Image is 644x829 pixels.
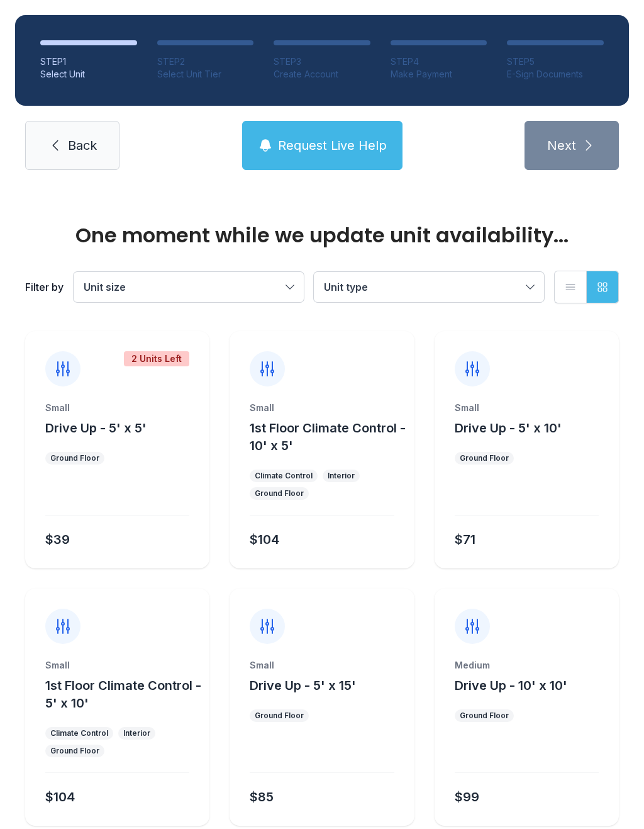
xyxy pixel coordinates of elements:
[50,728,108,738] div: Climate Control
[25,279,64,295] div: Filter by
[123,728,150,738] div: Interior
[45,659,189,672] div: Small
[274,68,370,81] div: Create Account
[45,531,70,548] div: $39
[460,453,509,463] div: Ground Floor
[50,746,99,756] div: Ground Floor
[255,488,304,499] div: Ground Floor
[455,419,562,437] button: Drive Up - 5' x 10'
[547,137,576,154] span: Next
[455,677,567,694] button: Drive Up - 10' x 10'
[274,55,370,68] div: STEP 3
[124,351,189,366] div: 2 Units Left
[250,788,274,806] div: $85
[45,678,201,711] span: 1st Floor Climate Control - 5' x 10'
[455,678,567,693] span: Drive Up - 10' x 10'
[314,272,544,302] button: Unit type
[68,137,97,154] span: Back
[255,471,313,481] div: Climate Control
[45,419,147,437] button: Drive Up - 5' x 5'
[45,402,189,414] div: Small
[74,272,304,302] button: Unit size
[250,677,356,694] button: Drive Up - 5' x 15'
[391,68,487,81] div: Make Payment
[460,711,509,721] div: Ground Floor
[250,402,394,414] div: Small
[84,281,126,293] span: Unit size
[40,68,137,81] div: Select Unit
[157,68,254,81] div: Select Unit Tier
[507,55,604,68] div: STEP 5
[455,420,562,436] span: Drive Up - 5' x 10'
[45,788,75,806] div: $104
[278,137,387,154] span: Request Live Help
[455,659,599,672] div: Medium
[455,402,599,414] div: Small
[250,420,406,453] span: 1st Floor Climate Control - 10' x 5'
[50,453,99,463] div: Ground Floor
[250,678,356,693] span: Drive Up - 5' x 15'
[40,55,137,68] div: STEP 1
[45,677,204,712] button: 1st Floor Climate Control - 5' x 10'
[455,531,475,548] div: $71
[324,281,368,293] span: Unit type
[328,471,355,481] div: Interior
[250,531,279,548] div: $104
[455,788,479,806] div: $99
[391,55,487,68] div: STEP 4
[25,225,619,245] div: One moment while we update unit availability...
[250,419,409,454] button: 1st Floor Climate Control - 10' x 5'
[250,659,394,672] div: Small
[45,420,147,436] span: Drive Up - 5' x 5'
[507,68,604,81] div: E-Sign Documents
[255,711,304,721] div: Ground Floor
[157,55,254,68] div: STEP 2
